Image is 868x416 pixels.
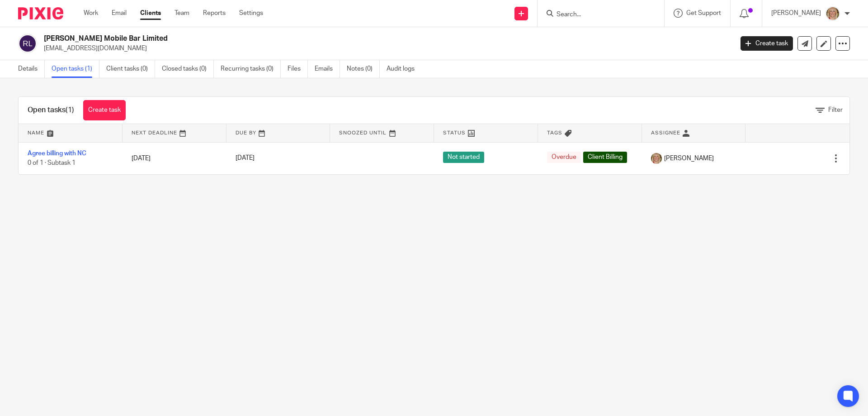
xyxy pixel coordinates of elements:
[123,142,226,174] td: [DATE]
[203,9,226,18] a: Reports
[741,36,793,51] a: Create task
[66,106,74,114] span: (1)
[52,60,99,78] a: Open tasks (1)
[83,100,126,120] a: Create task
[112,9,127,18] a: Email
[288,60,308,78] a: Files
[106,60,155,78] a: Client tasks (0)
[84,9,98,18] a: Work
[28,150,86,157] a: Agree billing with NC
[771,9,821,18] p: [PERSON_NAME]
[443,152,484,163] span: Not started
[651,153,662,164] img: JW%20photo.JPG
[686,10,721,16] span: Get Support
[44,44,727,53] p: [EMAIL_ADDRESS][DOMAIN_NAME]
[547,152,581,163] span: Overdue
[28,160,75,166] span: 0 of 1 · Subtask 1
[18,7,63,19] img: Pixie
[140,9,161,18] a: Clients
[239,9,263,18] a: Settings
[387,60,421,78] a: Audit logs
[583,152,627,163] span: Client Billing
[18,60,45,78] a: Details
[236,155,255,162] span: [DATE]
[347,60,380,78] a: Notes (0)
[221,60,281,78] a: Recurring tasks (0)
[556,11,637,19] input: Search
[547,130,562,135] span: Tags
[315,60,340,78] a: Emails
[828,107,843,113] span: Filter
[664,154,714,163] span: [PERSON_NAME]
[826,6,840,21] img: JW%20photo.JPG
[339,130,387,135] span: Snoozed Until
[175,9,189,18] a: Team
[162,60,214,78] a: Closed tasks (0)
[44,34,590,43] h2: [PERSON_NAME] Mobile Bar Limited
[28,105,74,115] h1: Open tasks
[443,130,466,135] span: Status
[18,34,37,53] img: svg%3E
